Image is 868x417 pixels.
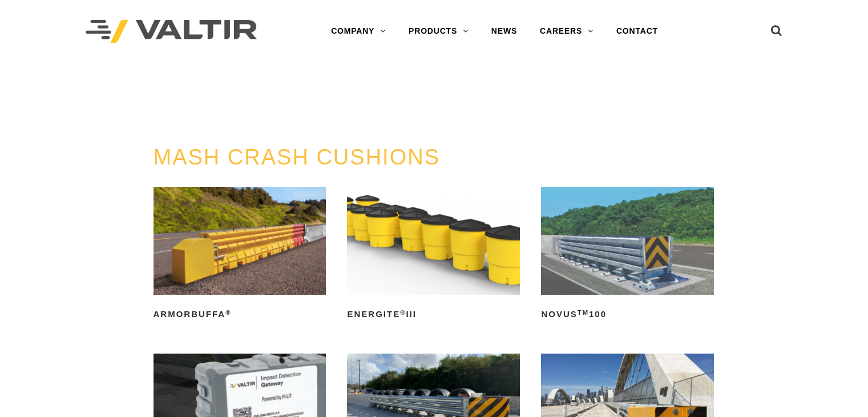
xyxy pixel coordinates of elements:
[480,20,528,43] a: NEWS
[578,309,589,316] sup: TM
[225,309,231,316] sup: ®
[86,20,257,43] img: Valtir
[541,305,714,323] h2: NOVUS 100
[528,20,605,43] a: CAREERS
[541,187,714,323] a: NOVUSTM100
[320,20,397,43] a: COMPANY
[154,305,326,323] h2: ArmorBuffa
[154,145,441,169] a: MASH CRASH CUSHIONS
[397,20,480,43] a: PRODUCTS
[605,20,669,43] a: CONTACT
[154,187,326,323] a: ArmorBuffa®
[347,305,520,323] h2: ENERGITE III
[400,309,406,316] sup: ®
[347,187,520,323] a: ENERGITE®III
